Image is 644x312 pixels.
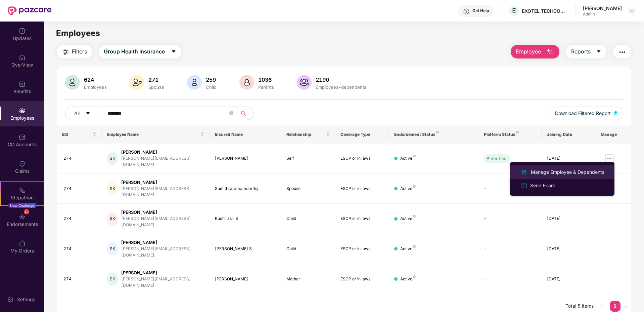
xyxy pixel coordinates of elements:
[520,182,527,190] img: svg+xml;base64,PHN2ZyB4bWxucz0iaHR0cDovL3d3dy53My5vcmcvMjAwMC9zdmciIHdpZHRoPSIxNiIgaGVpZ2h0PSIxNi...
[413,185,416,188] img: svg+xml;base64,PHN2ZyB4bWxucz0iaHR0cDovL3d3dy53My5vcmcvMjAwMC9zdmciIHdpZHRoPSI4IiBoZWlnaHQ9IjgiIH...
[571,47,591,56] span: Reports
[394,132,473,137] div: Endorsement Status
[121,270,204,276] div: [PERSON_NAME]
[8,6,52,15] img: New Pazcare Logo
[121,179,204,186] div: [PERSON_NAME]
[340,216,383,222] div: ESCP or in laws
[19,28,26,34] img: svg+xml;base64,PHN2ZyBpZD0iVXBkYXRlZCIgeG1sbnM9Imh0dHA6Ly93d3cudzMub3JnLzIwMDAvc3ZnIiB3aWR0aD0iMj...
[62,48,70,56] img: svg+xml;base64,PHN2ZyB4bWxucz0iaHR0cDovL3d3dy53My5vcmcvMjAwMC9zdmciIHdpZHRoPSIyNCIgaGVpZ2h0PSIyNC...
[107,152,118,165] div: SK
[215,186,276,192] div: Sumithraramamoorthy
[83,84,108,90] div: Employees
[400,276,416,282] div: Active
[520,168,528,176] img: svg+xml;base64,PHN2ZyB4bWxucz0iaHR0cDovL3d3dy53My5vcmcvMjAwMC9zdmciIHhtbG5zOnhsaW5rPSJodHRwOi8vd3...
[63,276,96,282] div: 274
[65,75,80,90] img: svg+xml;base64,PHN2ZyB4bWxucz0iaHR0cDovL3d3dy53My5vcmcvMjAwMC9zdmciIHhtbG5zOnhsaW5rPSJodHRwOi8vd3...
[147,76,166,83] div: 271
[286,186,329,192] div: Spouse
[107,182,118,195] div: SK
[19,107,26,114] img: svg+xml;base64,PHN2ZyBpZD0iRW1wbG95ZWVzIiB4bWxucz0iaHR0cDovL3d3dy53My5vcmcvMjAwMC9zdmciIHdpZHRoPS...
[600,304,604,308] span: left
[204,76,218,83] div: 259
[624,304,628,308] span: right
[19,240,26,247] img: svg+xml;base64,PHN2ZyBpZD0iTXlfT3JkZXJzIiBkYXRhLW5hbWU9Ik15IE9yZGVycyIgeG1sbnM9Imh0dHA6Ly93d3cudz...
[121,216,204,228] div: [PERSON_NAME][EMAIL_ADDRESS][DOMAIN_NAME]
[74,110,80,117] span: All
[63,216,96,222] div: 274
[121,149,204,155] div: [PERSON_NAME]
[257,76,275,83] div: 1036
[107,272,118,286] div: SK
[215,216,276,222] div: Rudhirasri S
[400,216,416,222] div: Active
[204,84,218,90] div: Child
[86,111,90,116] span: caret-down
[215,276,276,282] div: [PERSON_NAME]
[286,246,329,252] div: Child
[484,132,536,137] div: Platform Status
[121,276,204,289] div: [PERSON_NAME][EMAIL_ADDRESS][DOMAIN_NAME]
[610,301,620,312] li: 1
[314,76,368,83] div: 2190
[340,276,383,282] div: ESCP or in laws
[478,234,541,264] td: -
[62,132,91,137] span: EID
[210,125,281,144] th: Insured Name
[121,239,204,246] div: [PERSON_NAME]
[400,186,416,192] div: Active
[57,45,92,58] button: Filters
[595,125,631,144] th: Manage
[478,204,541,234] td: -
[530,168,606,176] div: Manage Employee & Dependents
[121,246,204,259] div: [PERSON_NAME][EMAIL_ADDRESS][DOMAIN_NAME]
[102,125,210,144] th: Employee Name
[19,134,26,141] img: svg+xml;base64,PHN2ZyBpZD0iQ0RfQWNjb3VudHMiIGRhdGEtbmFtZT0iQ0QgQWNjb3VudHMiIHhtbG5zPSJodHRwOi8vd3...
[107,242,118,256] div: SK
[297,75,312,90] img: svg+xml;base64,PHN2ZyB4bWxucz0iaHR0cDovL3d3dy53My5vcmcvMjAwMC9zdmciIHhtbG5zOnhsaW5rPSJodHRwOi8vd3...
[7,296,14,303] img: svg+xml;base64,PHN2ZyBpZD0iU2V0dGluZy0yMHgyMCIgeG1sbnM9Imh0dHA6Ly93d3cudzMub3JnLzIwMDAvc3ZnIiB3aW...
[15,296,37,303] div: Settings
[56,28,100,38] span: Employees
[546,48,554,56] img: svg+xml;base64,PHN2ZyB4bWxucz0iaHR0cDovL3d3dy53My5vcmcvMjAwMC9zdmciIHhtbG5zOnhsaW5rPSJodHRwOi8vd3...
[400,246,416,252] div: Active
[286,276,329,282] div: Mother
[629,8,635,13] img: svg+xml;base64,PHN2ZyBpZD0iRHJvcGRvd24tMzJ4MzIiIHhtbG5zPSJodHRwOi8vd3d3LnczLm9yZy8yMDAwL3N2ZyIgd2...
[550,107,623,120] button: Download Filtered Report
[237,107,254,120] button: search
[413,245,416,248] img: svg+xml;base64,PHN2ZyB4bWxucz0iaHR0cDovL3d3dy53My5vcmcvMjAwMC9zdmciIHdpZHRoPSI4IiBoZWlnaHQ9IjgiIH...
[19,213,26,220] img: svg+xml;base64,PHN2ZyBpZD0iRW5kb3JzZW1lbnRzIiB4bWxucz0iaHR0cDovL3d3dy53My5vcmcvMjAwMC9zdmciIHdpZH...
[478,264,541,295] td: -
[130,75,144,90] img: svg+xml;base64,PHN2ZyB4bWxucz0iaHR0cDovL3d3dy53My5vcmcvMjAwMC9zdmciIHhtbG5zOnhsaW5rPSJodHRwOi8vd3...
[566,45,606,58] button: Reportscaret-down
[463,8,470,15] img: svg+xml;base64,PHN2ZyBpZD0iSGVscC0zMngzMiIgeG1sbnM9Imh0dHA6Ly93d3cudzMub3JnLzIwMDAvc3ZnIiB3aWR0aD...
[491,155,507,162] div: Verified
[257,84,275,90] div: Parents
[340,246,383,252] div: ESCP or in laws
[286,155,329,162] div: Self
[19,160,26,167] img: svg+xml;base64,PHN2ZyBpZD0iQ2xhaW0iIHhtbG5zPSJodHRwOi8vd3d3LnczLm9yZy8yMDAwL3N2ZyIgd2lkdGg9IjIwIi...
[583,5,622,11] div: [PERSON_NAME]
[57,125,102,144] th: EID
[147,84,166,90] div: Spouse
[596,301,607,312] li: Previous Page
[547,276,590,282] div: [DATE]
[229,111,233,115] span: close-circle
[620,301,631,312] button: right
[620,301,631,312] li: Next Page
[121,155,204,168] div: [PERSON_NAME][EMAIL_ADDRESS][DOMAIN_NAME]
[107,132,199,137] span: Employee Name
[314,84,368,90] div: Employees+dependents
[63,186,96,192] div: 274
[229,110,233,117] span: close-circle
[529,182,557,189] div: Send Ecard
[512,7,516,15] span: E
[286,216,329,222] div: Child
[8,203,36,208] div: New Challenge
[413,275,416,278] img: svg+xml;base64,PHN2ZyB4bWxucz0iaHR0cDovL3d3dy53My5vcmcvMjAwMC9zdmciIHdpZHRoPSI4IiBoZWlnaHQ9IjgiIH...
[436,131,439,133] img: svg+xml;base64,PHN2ZyB4bWxucz0iaHR0cDovL3d3dy53My5vcmcvMjAwMC9zdmciIHdpZHRoPSI4IiBoZWlnaHQ9IjgiIH...
[413,215,416,218] img: svg+xml;base64,PHN2ZyB4bWxucz0iaHR0cDovL3d3dy53My5vcmcvMjAwMC9zdmciIHdpZHRoPSI4IiBoZWlnaHQ9IjgiIH...
[610,301,620,311] a: 1
[614,111,617,115] img: svg+xml;base64,PHN2ZyB4bWxucz0iaHR0cDovL3d3dy53My5vcmcvMjAwMC9zdmciIHhtbG5zOnhsaW5rPSJodHRwOi8vd3...
[237,111,250,116] span: search
[516,47,541,56] span: Employee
